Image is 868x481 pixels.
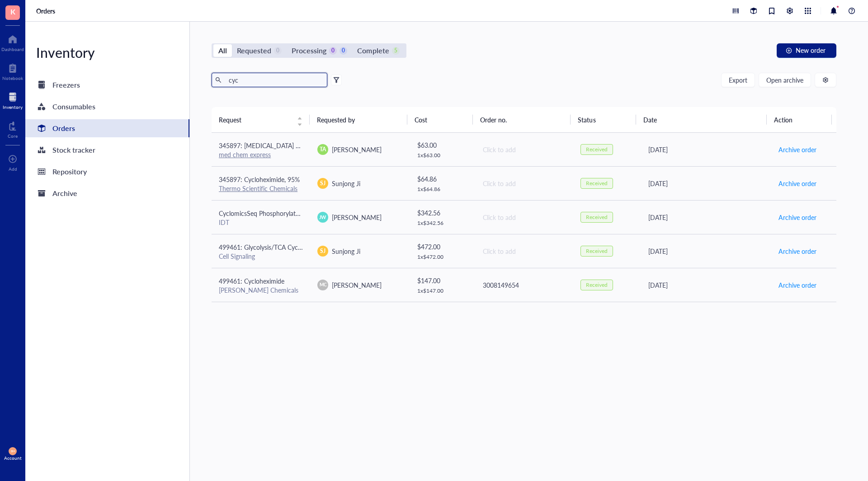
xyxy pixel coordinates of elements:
[340,47,347,55] div: 0
[10,449,15,453] span: DM
[219,276,284,285] span: 499461: Cycloheximide
[777,43,836,58] button: New order
[25,98,189,116] a: Consumables
[778,280,816,290] span: Archive order
[586,214,608,221] div: Received
[310,107,408,132] th: Requested by
[483,212,566,222] div: Click to add
[2,75,23,81] div: Notebook
[329,47,337,55] div: 0
[320,145,326,154] span: TA
[9,166,17,172] div: Add
[778,244,817,258] button: Archive order
[729,76,747,84] span: Export
[417,186,468,193] div: 1 x $ 64.86
[648,280,764,290] div: [DATE]
[25,163,189,181] a: Repository
[586,281,608,289] div: Received
[219,150,271,159] a: med chem express
[3,90,23,110] a: Inventory
[473,107,571,132] th: Order no.
[320,247,325,255] span: SJ
[10,6,15,17] span: K
[392,47,400,55] div: 5
[219,175,300,184] span: 345897: Cycloheximide, 95%
[586,180,608,187] div: Received
[766,76,803,84] span: Open archive
[212,43,406,58] div: segmented control
[721,73,755,87] button: Export
[219,141,315,150] span: 345897: [MEDICAL_DATA] 100mg
[219,252,303,260] div: Cell Signaling
[332,213,382,222] span: [PERSON_NAME]
[475,268,573,302] td: 3008149654
[483,280,566,290] div: 3008149654
[36,7,57,15] a: Orders
[417,276,468,285] div: $ 147.00
[417,152,468,159] div: 1 x $ 63.00
[483,145,566,154] div: Click to add
[796,47,826,54] span: New order
[8,119,18,139] a: Core
[25,76,189,94] a: Freezers
[3,104,23,110] div: Inventory
[778,212,816,222] span: Archive order
[52,79,80,91] div: Freezers
[475,133,573,167] td: Click to add
[52,187,77,200] div: Archive
[1,32,24,52] a: Dashboard
[218,44,227,57] div: All
[759,73,811,87] button: Open archive
[648,212,764,222] div: [DATE]
[586,146,608,153] div: Received
[332,179,360,188] span: Sunjong Ji
[417,208,468,218] div: $ 342.56
[778,278,817,292] button: Archive order
[25,184,189,202] a: Archive
[319,281,326,288] span: MC
[417,287,468,294] div: 1 x $ 147.00
[219,218,303,226] div: IDT
[417,253,468,261] div: 1 x $ 472.00
[357,44,389,57] div: Complete
[4,455,22,461] div: Account
[483,246,566,256] div: Click to add
[219,243,393,252] span: 499461: Glycolysis/TCA Cycle Molecular Checkpoint Antibody
[219,286,303,294] div: [PERSON_NAME] Chemicals
[636,107,767,132] th: Date
[212,107,310,132] th: Request
[319,214,326,221] span: JW
[2,61,23,81] a: Notebook
[332,247,360,256] span: Sunjong Ji
[778,210,817,224] button: Archive order
[475,166,573,200] td: Click to add
[407,107,472,132] th: Cost
[52,144,95,156] div: Stock tracker
[417,219,468,227] div: 1 x $ 342.56
[586,248,608,255] div: Received
[332,280,382,290] span: [PERSON_NAME]
[219,209,365,218] span: CyclomicsSeq Phosphorylated Backbone Parts BB25
[219,115,292,125] span: Request
[417,140,468,150] div: $ 63.00
[417,242,468,252] div: $ 472.00
[475,200,573,234] td: Click to add
[767,107,832,132] th: Action
[778,178,816,188] span: Archive order
[320,179,325,187] span: SJ
[483,178,566,188] div: Click to add
[778,246,816,256] span: Archive order
[1,47,24,52] div: Dashboard
[25,119,189,137] a: Orders
[25,43,189,61] div: Inventory
[237,44,271,57] div: Requested
[52,100,95,113] div: Consumables
[778,145,816,154] span: Archive order
[475,234,573,268] td: Click to add
[52,165,87,178] div: Repository
[292,44,326,57] div: Processing
[8,133,18,139] div: Core
[332,145,382,154] span: [PERSON_NAME]
[778,176,817,191] button: Archive order
[219,184,297,193] a: Thermo Scientific Chemicals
